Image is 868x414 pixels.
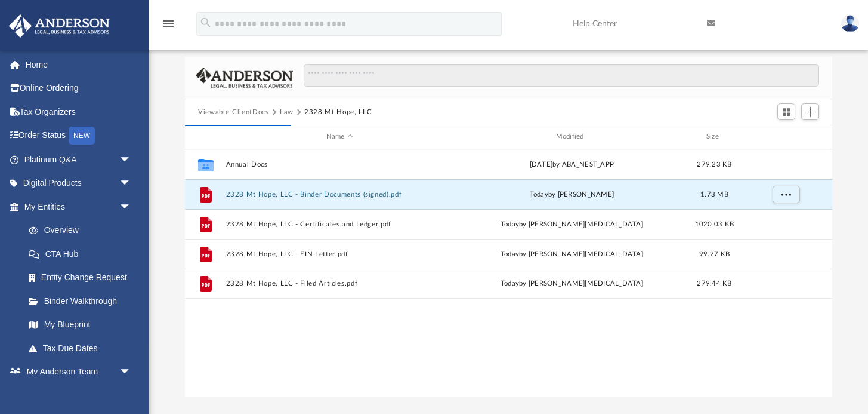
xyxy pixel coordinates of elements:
div: Size [691,131,739,142]
a: Home [8,53,149,76]
a: menu [161,23,175,31]
div: by [PERSON_NAME][MEDICAL_DATA] [458,219,685,229]
button: Viewable-ClientDocs [198,107,268,118]
a: Online Ordering [8,76,149,100]
img: User Pic [841,15,859,32]
div: by [PERSON_NAME] [458,189,685,200]
span: 279.44 KB [697,280,732,287]
span: 279.23 KB [697,161,732,167]
div: grid [185,149,832,397]
span: 99.27 KB [699,250,730,257]
span: today [501,250,519,257]
div: id [744,131,827,142]
a: Tax Due Dates [17,336,149,360]
a: My Blueprint [17,313,143,337]
span: today [501,280,519,287]
div: Modified [458,131,685,142]
a: Platinum Q&Aarrow_drop_down [8,148,149,171]
span: arrow_drop_down [119,195,143,219]
span: today [530,191,548,197]
div: Name [226,131,453,142]
span: arrow_drop_down [119,148,143,172]
span: 1.73 MB [700,191,728,197]
button: Annual Docs [226,161,453,168]
button: 2328 Mt Hope, LLC - Filed Articles.pdf [226,280,453,287]
button: Add [801,103,819,120]
span: arrow_drop_down [119,360,143,385]
button: 2328 Mt Hope, LLC - Binder Documents (signed).pdf [226,191,453,198]
button: 2328 Mt Hope, LLC - EIN Letter.pdf [226,250,453,258]
button: 2328 Mt Hope, LLC [304,107,372,118]
a: Binder Walkthrough [17,289,149,313]
a: CTA Hub [17,242,149,266]
span: today [501,220,519,227]
div: NEW [69,127,95,145]
a: Entity Change Request [17,266,149,290]
div: id [190,131,220,142]
i: menu [161,17,175,31]
span: 1020.03 KB [695,220,734,227]
a: Tax Organizers [8,100,149,124]
span: arrow_drop_down [119,171,143,196]
i: search [199,16,212,29]
a: My Anderson Teamarrow_drop_down [8,360,143,384]
a: Order StatusNEW [8,124,149,148]
div: by [PERSON_NAME][MEDICAL_DATA] [458,249,685,259]
button: 2328 Mt Hope, LLC - Certificates and Ledger.pdf [226,220,453,228]
button: More options [773,185,800,203]
a: My Entitiesarrow_drop_down [8,195,149,219]
button: Switch to Grid View [777,103,795,120]
button: Law [280,107,294,118]
div: by [PERSON_NAME][MEDICAL_DATA] [458,278,685,289]
img: Anderson Advisors Platinum Portal [5,14,113,38]
input: Search files and folders [304,64,819,87]
a: Overview [17,219,149,243]
div: [DATE] by ABA_NEST_APP [458,159,685,170]
a: Digital Productsarrow_drop_down [8,171,149,195]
